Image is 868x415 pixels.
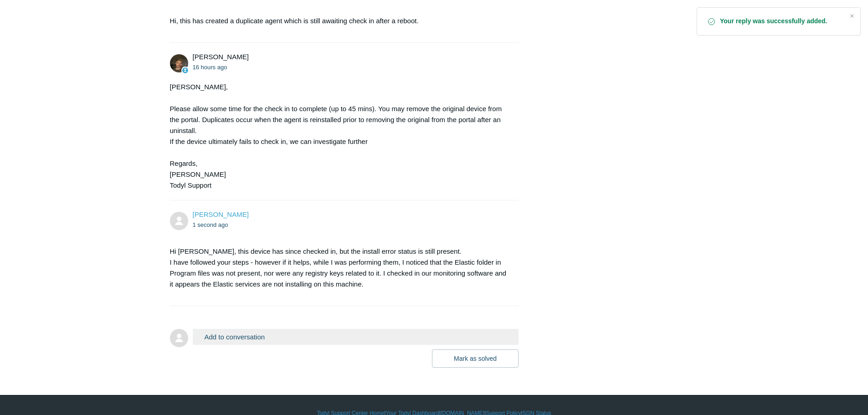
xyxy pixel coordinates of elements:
[193,221,228,228] time: 09/17/2025, 09:19
[432,349,519,368] button: Mark as solved
[193,210,249,218] a: [PERSON_NAME]
[170,82,510,191] div: [PERSON_NAME], Please allow some time for the check in to complete (up to 45 mins). You may remov...
[193,329,519,345] button: Add to conversation
[193,64,227,71] time: 09/16/2025, 16:35
[720,17,842,26] strong: Your reply was successfully added.
[193,210,249,218] span: Anastasia Campbell
[846,10,858,22] div: Close
[193,53,249,61] span: Andy Paull
[170,15,510,26] p: Hi, this has created a duplicate agent which is still awaiting check in after a reboot.
[170,246,510,290] p: Hi [PERSON_NAME], this device has since checked in, but the install error status is still present...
